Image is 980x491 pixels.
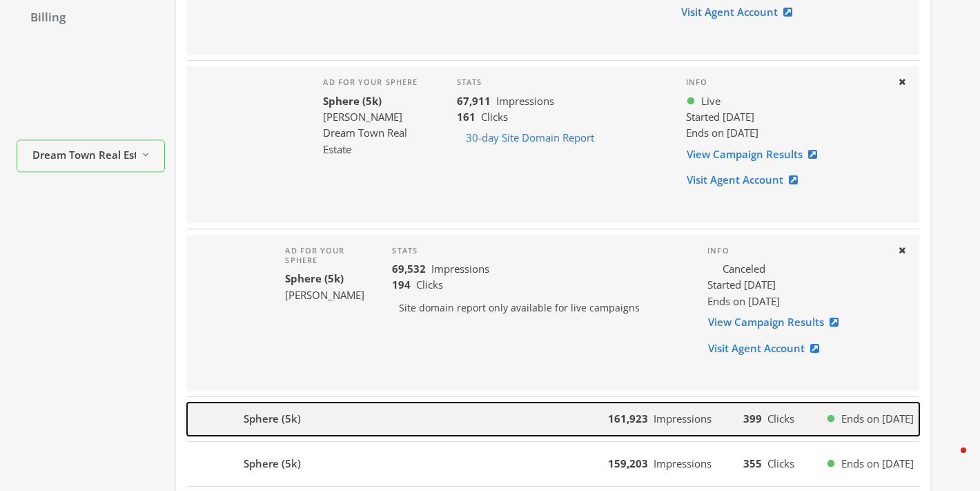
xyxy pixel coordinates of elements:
[457,94,491,108] b: 67,911
[707,246,886,256] h4: Info
[17,140,165,173] button: Dream Town Real Estate
[431,262,489,276] span: Impressions
[841,411,914,427] span: Ends on [DATE]
[743,456,762,470] b: 355
[608,412,648,425] b: 161,923
[323,125,435,157] div: Dream Town Real Estate
[244,411,301,427] b: Sphere (5k)
[481,110,508,124] span: Clicks
[416,278,443,291] span: Clicks
[654,412,712,425] span: Impressions
[457,110,476,124] b: 161
[323,109,435,125] div: [PERSON_NAME]
[686,109,887,125] div: Started [DATE]
[707,277,886,293] div: Started [DATE]
[457,77,664,87] h4: Stats
[285,287,370,303] div: [PERSON_NAME]
[244,456,301,472] b: Sphere (5k)
[707,294,780,308] span: Ends on [DATE]
[743,412,762,425] b: 399
[933,444,966,477] iframe: Intercom live chat
[496,94,554,108] span: Impressions
[187,447,919,481] button: Sphere (5k)159,203Impressions355ClicksEnds on [DATE]
[701,93,721,109] span: Live
[841,456,914,472] span: Ends on [DATE]
[187,403,919,436] button: Sphere (5k)161,923Impressions399ClicksEnds on [DATE]
[686,142,826,167] a: View Campaign Results
[686,126,758,139] span: Ends on [DATE]
[457,125,603,151] button: 30-day Site Domain Report
[723,261,765,277] span: Canceled
[608,456,648,470] b: 159,203
[17,3,165,32] a: Billing
[323,77,435,87] h4: Ad for your sphere
[32,147,136,163] span: Dream Town Real Estate
[707,336,828,361] a: Visit Agent Account
[392,262,426,276] b: 69,532
[686,167,807,193] a: Visit Agent Account
[285,246,370,266] h4: Ad for your sphere
[323,94,382,108] b: Sphere (5k)
[767,412,794,425] span: Clicks
[654,456,712,470] span: Impressions
[392,293,685,322] p: Site domain report only available for live campaigns
[686,77,887,87] h4: Info
[707,309,847,335] a: View Campaign Results
[767,456,794,470] span: Clicks
[285,271,344,285] b: Sphere (5k)
[392,246,685,256] h4: Stats
[392,278,411,291] b: 194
